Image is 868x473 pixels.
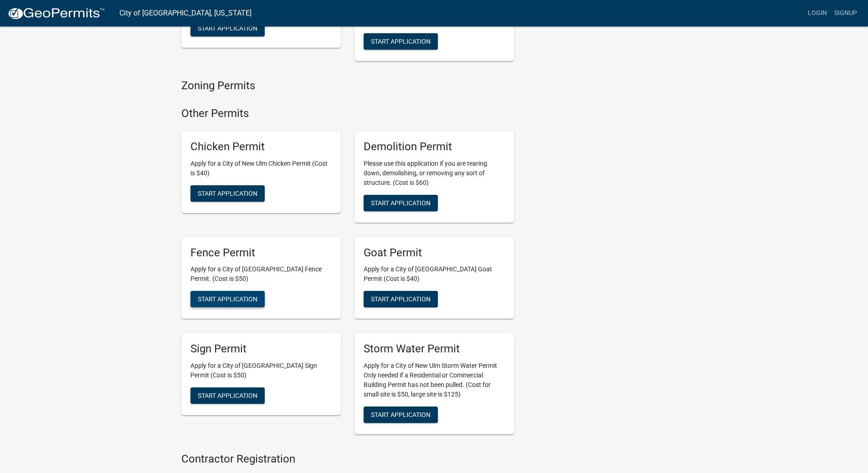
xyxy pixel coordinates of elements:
h5: Chicken Permit [190,140,332,153]
span: Start Application [371,38,431,45]
h5: Fence Permit [190,246,332,259]
h5: Goat Permit [364,246,505,259]
span: Start Application [371,199,431,206]
h4: Other Permits [181,107,514,120]
p: Apply for a City of New Ulm Storm Water Permit Only needed if a Residential or Commercial Buildin... [364,361,505,399]
span: Start Application [198,295,257,303]
span: Start Application [371,295,431,303]
p: Please use this application if you are tearing down, demolishing, or removing any sort of structu... [364,159,505,188]
h5: Storm Water Permit [364,342,505,356]
p: Apply for a City of [GEOGRAPHIC_DATA] Fence Permit. (Cost is $50) [190,264,332,284]
a: Signup [831,5,861,22]
a: City of [GEOGRAPHIC_DATA], [US_STATE] [119,5,252,21]
button: Start Application [364,195,438,211]
span: Start Application [198,189,257,197]
h5: Demolition Permit [364,140,505,153]
span: Start Application [198,25,257,32]
button: Start Application [364,291,438,307]
h4: Contractor Registration [181,453,514,466]
span: Start Application [371,411,431,418]
button: Start Application [190,185,265,202]
p: Apply for a City of [GEOGRAPHIC_DATA] Sign Permit (Cost is $50) [190,361,332,380]
button: Start Application [190,291,265,307]
h4: Zoning Permits [181,79,514,92]
p: Apply for a City of [GEOGRAPHIC_DATA] Goat Permit (Cost is $40) [364,264,505,284]
button: Start Application [190,20,265,36]
button: Start Application [364,33,438,50]
button: Start Application [190,387,265,404]
a: Login [804,5,831,22]
button: Start Application [364,407,438,423]
span: Start Application [198,392,257,399]
h5: Sign Permit [190,342,332,356]
p: Apply for a City of New Ulm Chicken Permit (Cost is $40) [190,159,332,178]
